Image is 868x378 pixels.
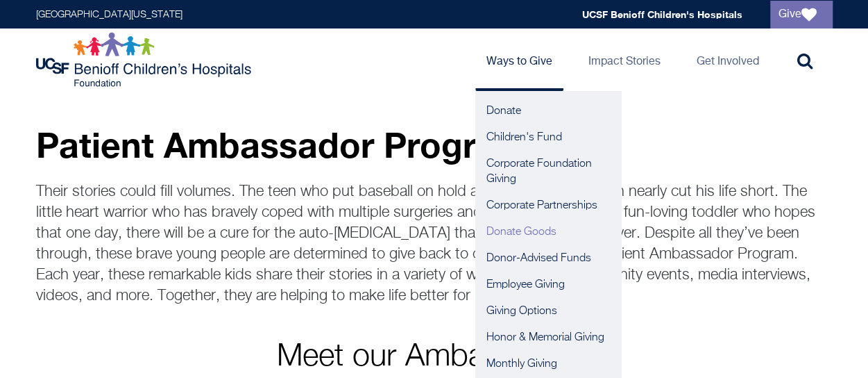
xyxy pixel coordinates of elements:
img: Logo for UCSF Benioff Children's Hospitals Foundation [36,32,255,88]
a: Honor & Memorial Giving [475,324,621,351]
a: Monthly Giving [475,351,621,377]
a: Employee Giving [475,272,621,298]
a: UCSF Benioff Children's Hospitals [582,8,742,20]
p: Their stories could fill volumes. The teen who put baseball on hold after an allergic reaction ne... [36,181,833,306]
a: Donor-Advised Funds [475,245,621,272]
a: Donate [475,98,621,124]
a: Impact Stories [577,28,672,91]
p: Meet our Ambassadors [36,341,833,372]
a: [GEOGRAPHIC_DATA][US_STATE] [36,10,182,19]
a: Get Involved [686,28,770,91]
p: Patient Ambassador Program [36,126,833,164]
a: Giving Options [475,298,621,324]
a: Give [770,1,833,28]
a: Children's Fund [475,124,621,151]
a: Corporate Partnerships [475,192,621,219]
a: Donate Goods [475,219,621,245]
a: Ways to Give [475,28,563,91]
a: Corporate Foundation Giving [475,151,621,192]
